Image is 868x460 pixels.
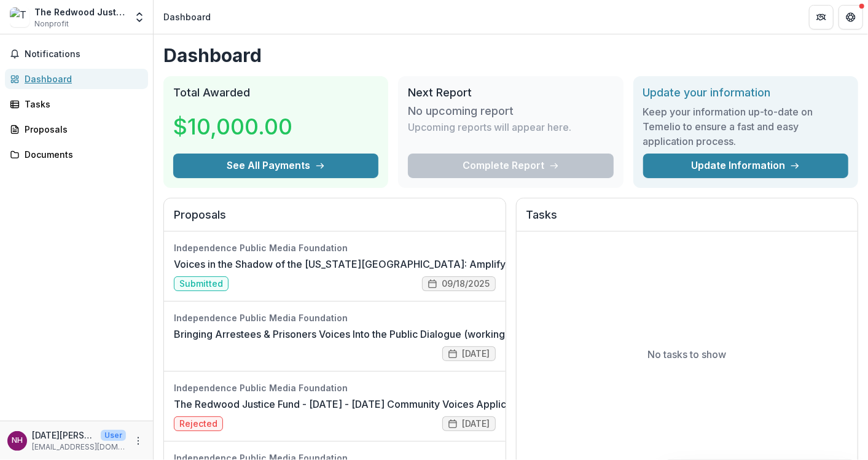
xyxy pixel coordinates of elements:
div: Dashboard [25,72,138,85]
button: Notifications [5,44,148,64]
a: Voices in the Shadow of the [US_STATE][GEOGRAPHIC_DATA]: Amplifying the Speech of Prisoners in an... [174,257,794,271]
a: Dashboard [5,69,148,89]
p: Upcoming reports will appear here. [408,120,571,134]
button: See All Payments [173,154,378,178]
h2: Tasks [526,208,848,232]
a: Proposals [5,119,148,139]
h3: Keep your information up-to-date on Temelio to ensure a fast and easy application process. [643,104,848,149]
h3: $10,000.00 [173,110,292,143]
button: More [131,434,146,448]
div: The Redwood Justice Fund [34,6,126,18]
a: The Redwood Justice Fund - [DATE] - [DATE] Community Voices Application [174,397,529,411]
a: Documents [5,144,148,165]
div: Noel Hanrahan [12,437,23,445]
div: Proposals [25,123,138,136]
h1: Dashboard [163,44,858,66]
h2: Total Awarded [173,86,378,99]
button: Get Help [839,5,863,29]
nav: breadcrumb [158,8,216,26]
p: [EMAIL_ADDRESS][DOMAIN_NAME] [32,442,126,453]
img: The Redwood Justice Fund [10,7,29,27]
h3: No upcoming report [408,104,514,118]
div: Dashboard [163,10,211,23]
h2: Next Report [408,86,613,99]
a: Update Information [643,154,848,178]
a: Tasks [5,94,148,114]
div: Tasks [25,98,138,111]
span: Notifications [25,49,143,60]
h2: Update your information [643,86,848,99]
p: [DATE][PERSON_NAME] [32,429,96,442]
span: Nonprofit [34,18,69,29]
div: Documents [25,148,138,161]
h2: Proposals [174,208,496,232]
button: Open entity switcher [131,5,148,29]
button: Partners [809,5,834,29]
a: Bringing Arrestees & Prisoners Voices Into the Public Dialogue (working title) [174,327,528,341]
p: No tasks to show [647,347,726,362]
p: User [101,430,126,441]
